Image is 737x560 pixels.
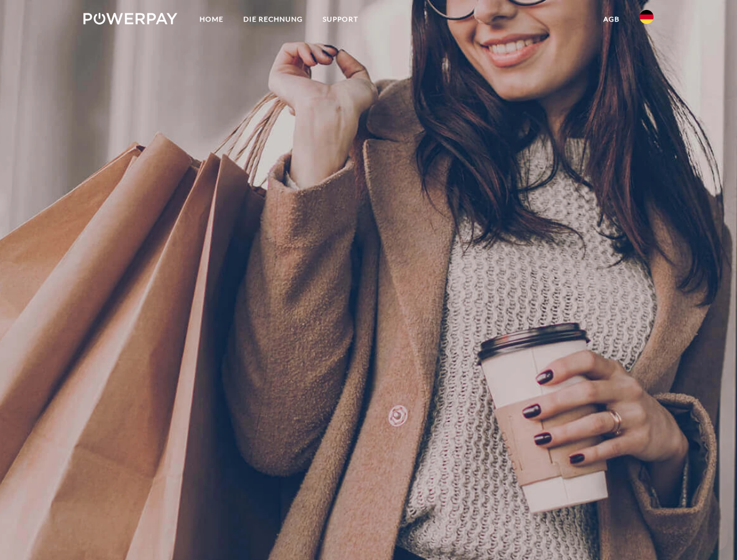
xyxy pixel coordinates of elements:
[640,10,654,24] img: de
[83,13,177,24] img: logo-powerpay-white.svg
[690,513,728,551] iframe: Button to launch messaging window
[313,9,368,30] a: SUPPORT
[190,9,233,30] a: Home
[233,9,313,30] a: DIE RECHNUNG
[593,9,630,30] a: agb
